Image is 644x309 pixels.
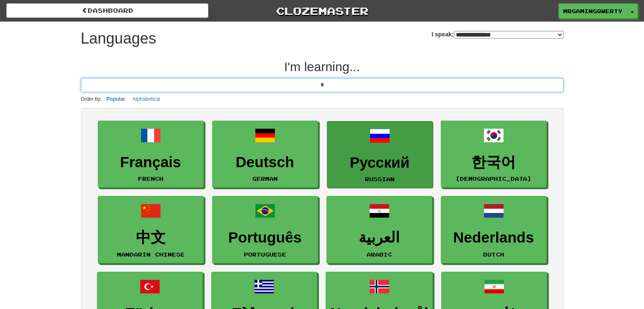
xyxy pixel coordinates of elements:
small: Portuguese [244,251,286,257]
a: mrgamingqwerty [558,3,627,19]
small: Russian [365,176,395,182]
small: Arabic [367,251,392,257]
a: РусскийRussian [327,121,433,188]
h3: Português [217,229,313,246]
h1: Languages [81,30,156,47]
label: I speak: [431,30,563,39]
small: French [138,176,163,182]
a: العربيةArabic [326,196,432,263]
h3: 한국어 [445,154,542,171]
a: 中文Mandarin Chinese [98,196,204,263]
a: FrançaisFrench [98,121,204,188]
button: Popular [104,94,128,104]
h3: Deutsch [217,154,313,171]
a: dashboard [6,3,208,18]
span: mrgamingqwerty [563,7,622,15]
a: DeutschGerman [212,121,318,188]
h3: Nederlands [445,229,542,246]
select: I speak: [454,31,564,39]
small: [DEMOGRAPHIC_DATA] [456,176,531,182]
h3: 中文 [102,229,199,246]
small: German [252,176,278,182]
h3: العربية [331,229,428,246]
small: Mandarin Chinese [117,251,185,257]
a: Clozemaster [221,3,423,18]
h3: Русский [332,154,428,171]
h2: I'm learning... [81,60,564,74]
a: NederlandsDutch [441,196,547,263]
small: Order by: [81,96,102,102]
button: Alphabetical [130,94,163,104]
small: Dutch [483,251,504,257]
h3: Français [102,154,199,171]
a: 한국어[DEMOGRAPHIC_DATA] [441,121,547,188]
a: PortuguêsPortuguese [212,196,318,263]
